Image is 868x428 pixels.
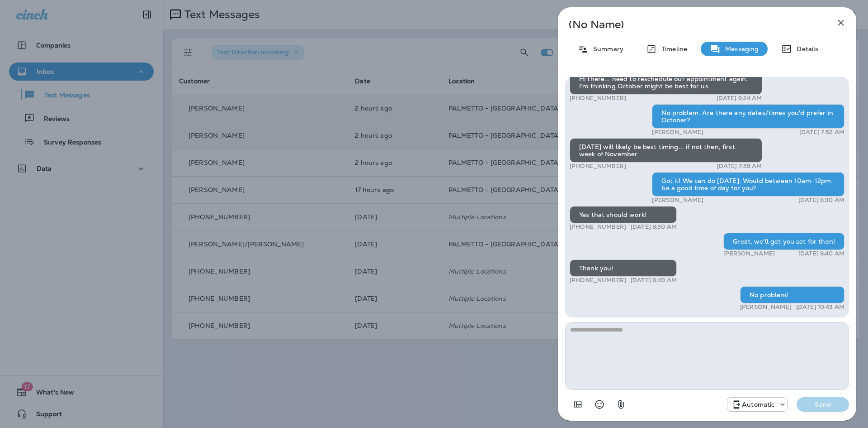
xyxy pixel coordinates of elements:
p: [DATE] 9:24 AM [717,95,762,102]
p: [PHONE_NUMBER] [570,223,626,231]
div: Yes that should work! [570,206,677,223]
div: No problem. Are there any dates/times you'd prefer in October? [652,104,844,129]
p: (No Name) [569,21,816,28]
p: Summary [589,45,623,53]
div: Great, we'll get you set for then! [723,233,844,250]
p: [PHONE_NUMBER] [570,163,626,170]
p: [DATE] 8:30 AM [798,197,844,204]
p: [DATE] 8:40 AM [631,277,677,284]
div: Hi there... need to reschedule our appointment again. I'm thinking October might be best for us [570,70,762,95]
p: [PHONE_NUMBER] [570,277,626,284]
button: Select an emoji [590,395,609,414]
button: Add in a premade template [569,395,587,414]
p: Messaging [721,45,759,53]
p: [DATE] 8:40 AM [798,250,844,257]
p: [PERSON_NAME] [723,250,775,257]
p: [PHONE_NUMBER] [570,95,626,102]
p: [DATE] 7:59 AM [717,163,762,170]
p: Timeline [657,45,687,53]
div: [DATE] will likely be best timing... if not then, first week of November [570,138,762,163]
div: No problem! [740,286,844,303]
div: Thank you! [570,260,677,277]
p: [PERSON_NAME] [740,303,792,311]
p: [DATE] 8:30 AM [631,223,677,231]
p: Automatic [742,401,774,408]
p: [PERSON_NAME] [652,129,703,136]
p: [DATE] 10:43 AM [796,303,844,311]
p: [DATE] 7:52 AM [799,129,844,136]
div: Got it! We can do [DATE]. Would between 10am-12pm be a good time of day for you? [652,172,844,197]
p: Details [792,45,818,53]
p: [PERSON_NAME] [652,197,703,204]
